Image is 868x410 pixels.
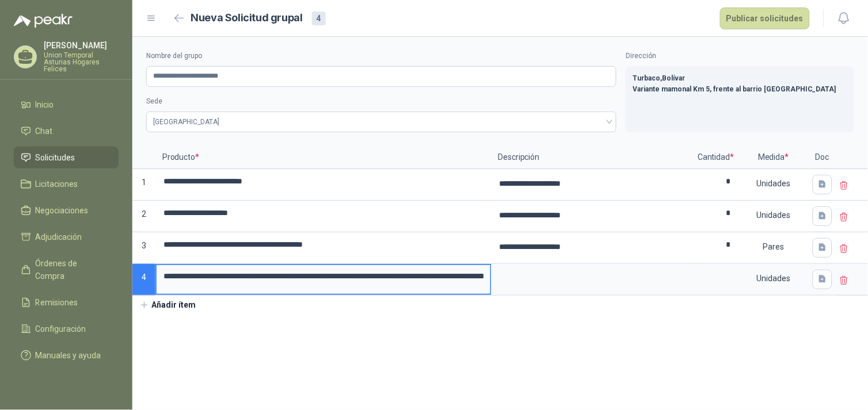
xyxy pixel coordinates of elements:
a: Configuración [14,318,119,340]
p: 4 [132,264,155,296]
button: Publicar solicitudes [720,7,810,29]
button: Añadir ítem [132,296,203,315]
span: Negociaciones [36,204,89,217]
p: Variante mamonal Km 5, frente al barrio [GEOGRAPHIC_DATA] [633,84,847,95]
p: Medida [739,146,808,169]
span: Solicitudes [36,151,75,164]
span: Asturias [153,113,610,131]
h2: Nueva Solicitud grupal [191,10,303,26]
a: Chat [14,120,119,142]
p: 3 [132,232,155,264]
a: Órdenes de Compra [14,252,119,287]
p: Descripción [492,146,693,169]
span: Inicio [36,98,54,111]
p: Union Temporal Asturias Hogares Felices [44,52,119,72]
div: 4 [312,12,326,25]
label: Nombre del grupo [146,51,616,62]
span: Manuales y ayuda [36,349,101,362]
span: Remisiones [36,296,78,309]
p: Doc [808,146,837,169]
label: Dirección [626,51,854,62]
div: Unidades [740,202,807,228]
div: Unidades [740,170,807,197]
a: Solicitudes [14,147,119,168]
img: Logo peakr [14,14,73,28]
a: Adjudicación [14,226,119,248]
p: Cantidad [693,146,739,169]
label: Sede [146,96,616,107]
a: Negociaciones [14,200,119,221]
p: Turbaco , Bolívar [633,73,847,84]
a: Inicio [14,94,119,116]
span: Chat [36,125,53,137]
p: 1 [132,169,155,201]
a: Remisiones [14,292,119,313]
span: Adjudicación [36,231,82,243]
p: 2 [132,201,155,232]
span: Configuración [36,323,86,335]
a: Manuales y ayuda [14,344,119,366]
span: Licitaciones [36,178,78,190]
p: [PERSON_NAME] [44,41,119,49]
div: Unidades [740,265,807,292]
div: Pares [740,233,807,260]
a: Licitaciones [14,173,119,195]
span: Órdenes de Compra [36,257,108,282]
p: Producto [155,146,492,169]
